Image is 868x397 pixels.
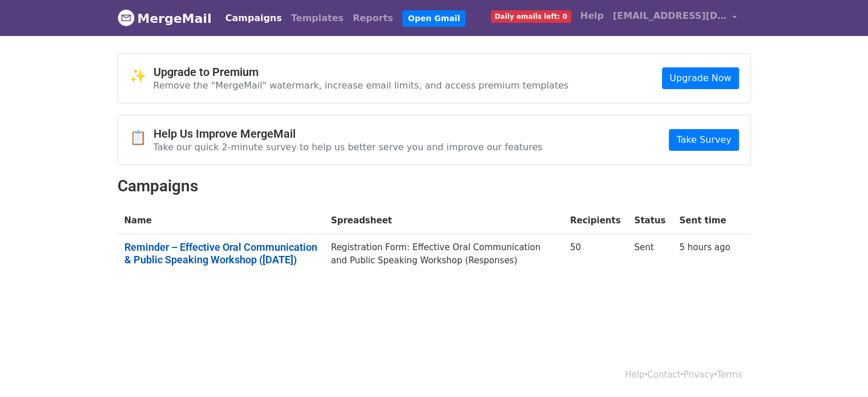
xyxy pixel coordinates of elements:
td: Sent [627,234,672,278]
a: MergeMail [118,6,212,30]
a: Help [625,370,644,380]
th: Name [118,207,324,234]
a: Help [576,5,608,27]
span: [EMAIL_ADDRESS][DOMAIN_NAME] [613,9,727,23]
p: Take our quick 2-minute survey to help us better serve you and improve our features [154,141,543,153]
td: 50 [563,234,628,278]
th: Status [627,207,672,234]
h2: Campaigns [118,177,751,196]
a: Terms [717,370,742,380]
img: MergeMail logo [118,9,135,26]
th: Sent time [672,207,737,234]
a: Templates [286,7,348,30]
a: Reports [348,7,398,30]
a: Reminder – Effective Oral Communication & Public Speaking Workshop ([DATE]) [124,241,317,266]
span: ✨ [130,68,154,85]
span: Daily emails left: 0 [491,10,571,23]
a: 5 hours ago [679,242,730,252]
iframe: Chat Widget [811,342,868,397]
a: Open Gmail [402,10,466,27]
a: Daily emails left: 0 [486,5,576,27]
td: Registration Form: Effective Oral Communication and Public Speaking Workshop (Responses) [324,234,563,278]
p: Remove the "MergeMail" watermark, increase email limits, and access premium templates [154,79,569,91]
h4: Upgrade to Premium [154,65,569,79]
a: Take Survey [669,129,738,151]
h4: Help Us Improve MergeMail [154,127,543,141]
th: Spreadsheet [324,207,563,234]
a: [EMAIL_ADDRESS][DOMAIN_NAME] [608,5,742,31]
a: Privacy [683,370,714,380]
a: Upgrade Now [662,67,738,89]
a: Contact [647,370,680,380]
th: Recipients [563,207,628,234]
span: 📋 [130,130,154,146]
a: Campaigns [221,7,286,30]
